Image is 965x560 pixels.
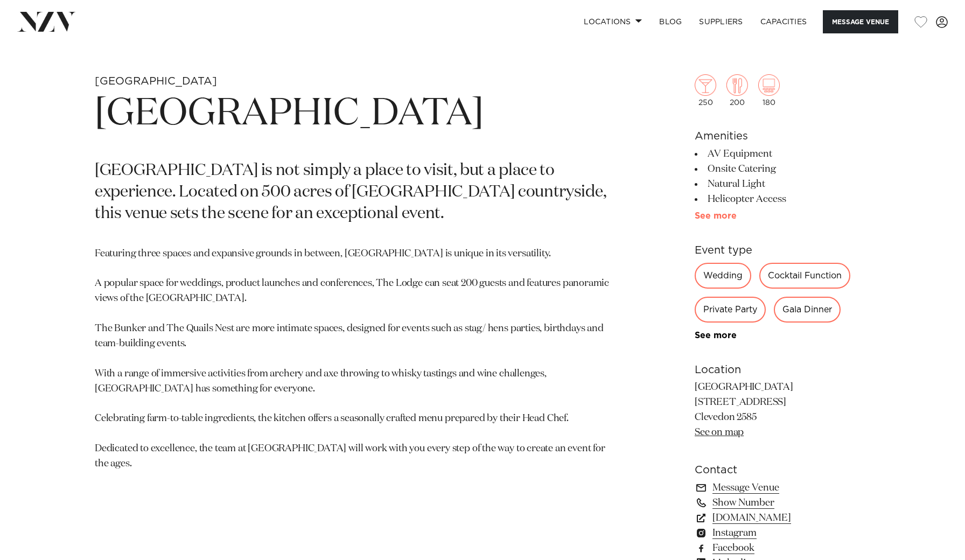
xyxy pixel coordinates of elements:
[758,74,780,107] div: 180
[695,74,716,96] img: cocktail.png
[695,480,870,495] a: Message Venue
[759,263,850,289] div: Cocktail Function
[695,428,744,437] a: See on map
[823,10,898,33] button: Message Venue
[695,192,870,207] li: Helicopter Access
[758,74,780,96] img: theatre.png
[695,380,870,440] p: [GEOGRAPHIC_DATA] [STREET_ADDRESS] Clevedon 2585
[690,10,751,33] a: SUPPLIERS
[752,10,816,33] a: Capacities
[695,177,870,192] li: Natural Light
[575,10,651,33] a: Locations
[695,74,716,107] div: 250
[695,162,870,177] li: Onsite Catering
[726,74,748,107] div: 200
[695,526,870,541] a: Instagram
[695,495,870,510] a: Show Number
[17,12,76,31] img: nzv-logo.png
[695,263,751,289] div: Wedding
[695,242,870,258] h6: Event type
[726,74,748,96] img: dining.png
[651,10,690,33] a: BLOG
[695,541,870,556] a: Facebook
[95,89,618,139] h1: [GEOGRAPHIC_DATA]
[695,510,870,526] a: [DOMAIN_NAME]
[695,362,870,378] h6: Location
[695,146,870,162] li: AV Equipment
[95,76,217,87] small: [GEOGRAPHIC_DATA]
[95,247,618,472] p: Featuring three spaces and expansive grounds in between, [GEOGRAPHIC_DATA] is unique in its versa...
[695,128,870,144] h6: Amenities
[95,160,618,225] p: [GEOGRAPHIC_DATA] is not simply a place to visit, but a place to experience. Located on 500 acres...
[774,297,841,323] div: Gala Dinner
[695,297,766,323] div: Private Party
[695,462,870,478] h6: Contact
